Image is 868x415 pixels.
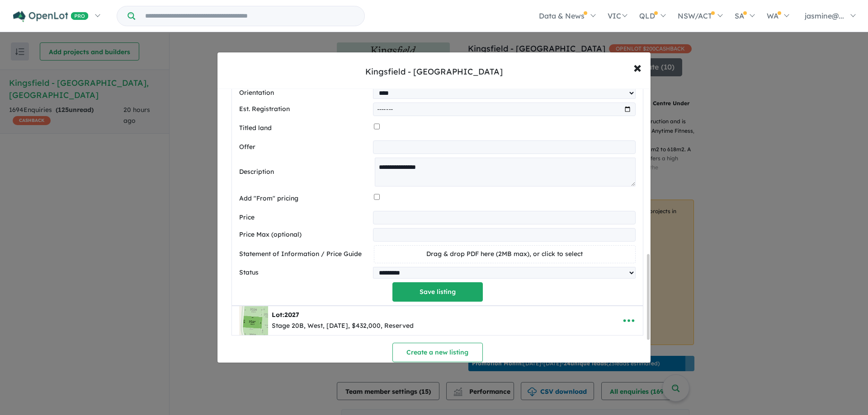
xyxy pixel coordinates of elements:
[272,311,299,319] b: Lot:
[392,343,483,362] button: Create a new listing
[284,311,299,319] span: 2027
[239,88,369,98] label: Orientation
[272,321,414,331] div: Stage 20B, West, [DATE], $432,000, Reserved
[239,167,371,177] label: Description
[239,249,370,260] label: Statement of Information / Price Guide
[137,6,363,26] input: Try estate name, suburb, builder or developer
[239,193,370,204] label: Add "From" pricing
[239,123,370,134] label: Titled land
[365,66,503,78] div: Kingsfield - [GEOGRAPHIC_DATA]
[239,104,369,115] label: Est. Registration
[426,250,583,258] span: Drag & drop PDF here (2MB max), or click to select
[239,142,369,153] label: Offer
[239,306,268,335] img: Kingsfield%20-%20Sunbury%20-%20Lot%202027___1754790710.jpg
[805,11,844,20] span: jasmine@...
[239,212,369,223] label: Price
[633,57,642,77] span: ×
[239,229,369,240] label: Price Max (optional)
[239,267,369,278] label: Status
[392,282,483,302] button: Save listing
[13,11,89,22] img: Openlot PRO Logo White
